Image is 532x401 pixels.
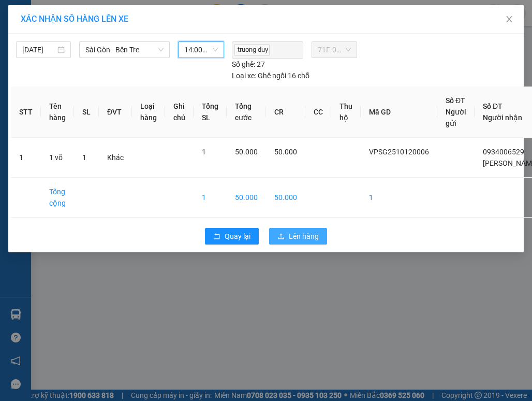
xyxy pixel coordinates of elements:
span: 50.000 [274,148,297,156]
td: 1 [194,178,227,218]
th: CR [266,87,305,138]
span: 1 [202,148,206,156]
span: VPSG2510120006 [369,148,429,156]
span: Người nhận [483,113,522,122]
span: 0934006529 [483,148,524,156]
button: uploadLên hàng [269,228,327,245]
span: close [505,15,513,23]
td: 1 [361,178,437,218]
input: 12/10/2025 [22,44,55,55]
th: Tổng SL [194,87,227,138]
span: 71F-002.64 [318,42,350,58]
span: Sài Gòn - Bến Tre [85,42,164,58]
span: Số ghế: [232,59,255,70]
span: 1 [82,153,86,162]
td: 50.000 [266,178,305,218]
span: Lên hàng [289,231,319,242]
th: Thu hộ [331,87,361,138]
th: ĐVT [99,87,132,138]
button: Close [495,5,524,34]
td: 1 [11,138,41,178]
div: 27 [232,59,265,70]
td: 1 võ [41,138,74,178]
th: STT [11,87,41,138]
span: down [158,47,164,53]
span: upload [277,233,285,241]
span: Người gửi [446,108,466,127]
span: Số ĐT [483,102,503,110]
span: Số ĐT [446,96,465,105]
th: SL [74,87,99,138]
span: truong duy [234,44,270,56]
span: 14:00 - 71F-002.64 [184,42,217,58]
th: Ghi chú [165,87,194,138]
span: 50.000 [235,148,258,156]
span: rollback [213,233,220,241]
span: Loại xe: [232,70,256,81]
td: 50.000 [227,178,266,218]
th: Tên hàng [41,87,74,138]
td: Tổng cộng [41,178,74,218]
th: Loại hàng [132,87,165,138]
div: Ghế ngồi 16 chỗ [232,70,309,81]
th: CC [305,87,331,138]
button: rollbackQuay lại [205,228,259,245]
th: Tổng cước [227,87,266,138]
span: XÁC NHẬN SỐ HÀNG LÊN XE [21,14,128,24]
th: Mã GD [361,87,437,138]
span: Quay lại [225,231,250,242]
td: Khác [99,138,132,178]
